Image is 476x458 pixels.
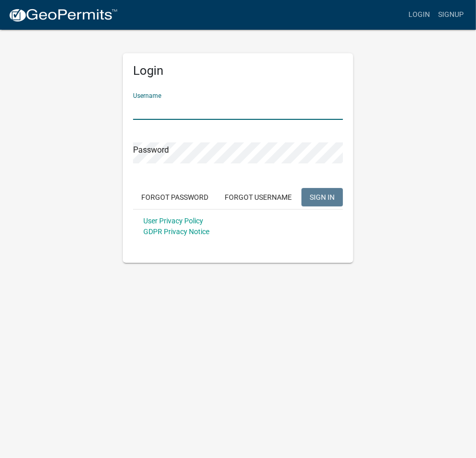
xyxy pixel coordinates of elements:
[217,188,300,206] button: Forgot Username
[143,217,203,225] a: User Privacy Policy
[301,188,343,206] button: SIGN IN
[133,188,217,206] button: Forgot Password
[133,64,343,78] h5: Login
[404,5,434,25] a: Login
[310,193,335,201] span: SIGN IN
[434,5,468,25] a: Signup
[143,227,209,236] a: GDPR Privacy Notice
